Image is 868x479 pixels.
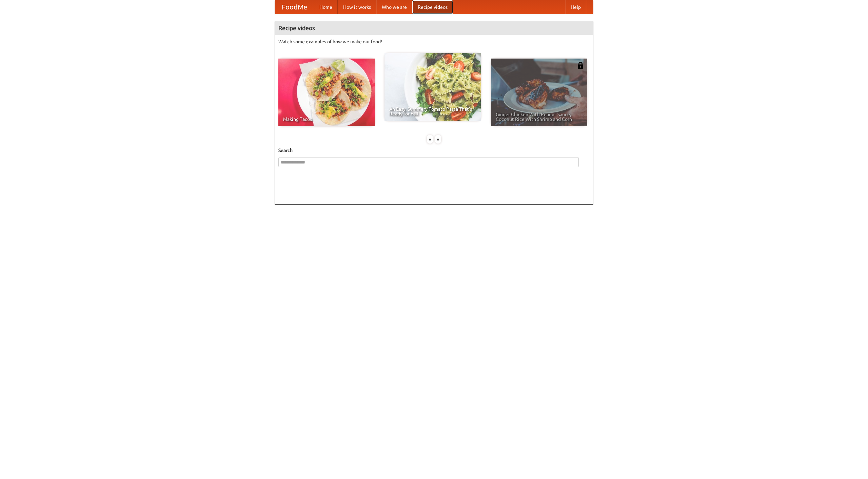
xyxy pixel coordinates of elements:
a: Who we are [376,0,412,14]
span: An Easy, Summery Tomato Pasta That's Ready for Fall [389,107,476,116]
a: Making Tacos [278,59,375,126]
div: « [427,135,433,144]
a: FoodMe [275,0,314,14]
p: Watch some examples of how we make our food! [278,38,590,45]
span: Making Tacos [283,117,370,122]
a: How it works [338,0,376,14]
h4: Recipe videos [275,21,593,35]
div: » [435,135,441,144]
a: Home [314,0,338,14]
h5: Search [278,147,590,154]
a: An Easy, Summery Tomato Pasta That's Ready for Fall [384,53,481,121]
a: Recipe videos [412,0,453,14]
a: Help [565,0,586,14]
img: 483408.png [577,62,584,69]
